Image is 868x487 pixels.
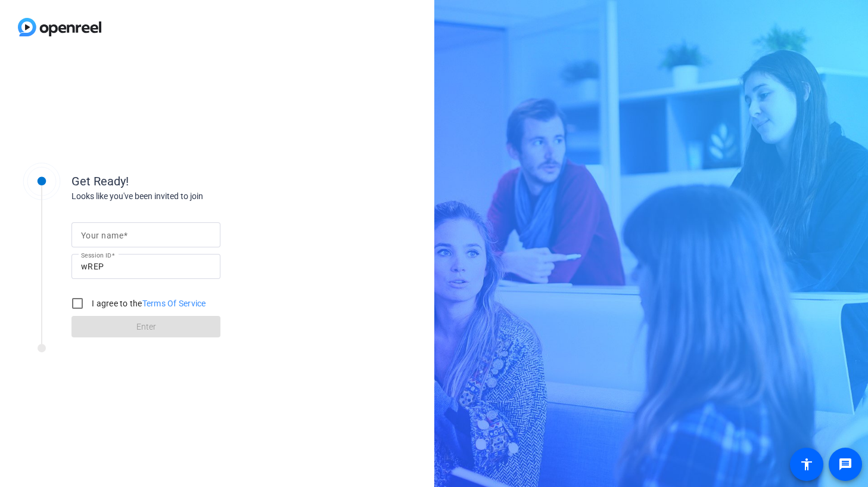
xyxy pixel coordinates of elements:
[142,299,206,308] a: Terms Of Service
[838,457,853,472] mat-icon: message
[71,172,310,190] div: Get Ready!
[81,231,123,240] mat-label: Your name
[81,252,111,259] mat-label: Session ID
[89,297,206,309] label: I agree to the
[71,190,310,203] div: Looks like you've been invited to join
[799,457,814,472] mat-icon: accessibility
